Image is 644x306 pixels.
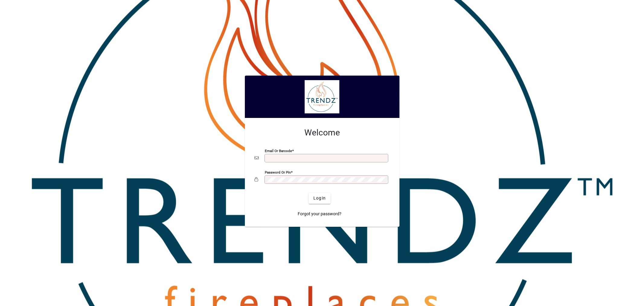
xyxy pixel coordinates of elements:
mat-label: Email or Barcode [265,148,292,153]
span: Login [313,195,326,201]
span: Forgot your password? [298,211,341,217]
button: Login [309,193,331,204]
a: Forgot your password? [295,209,344,220]
h2: Welcome [255,128,390,138]
mat-label: Password or Pin [265,170,291,174]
